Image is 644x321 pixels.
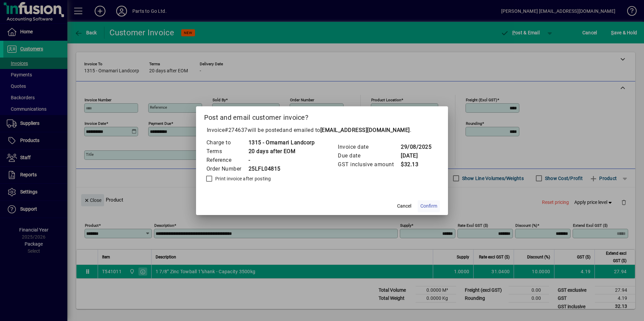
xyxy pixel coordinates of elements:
[337,151,400,160] td: Due date
[248,165,315,173] td: 25LFL04815
[420,203,437,210] span: Confirm
[400,151,431,160] td: [DATE]
[196,106,448,126] h2: Post and email customer invoice?
[418,200,440,212] button: Confirm
[206,138,248,147] td: Charge to
[400,160,431,169] td: $32.13
[206,156,248,165] td: Reference
[204,126,440,134] p: Invoice will be posted .
[225,127,248,133] span: #274637
[248,147,315,156] td: 20 days after EOM
[214,175,271,182] label: Print invoice after posting
[337,143,400,151] td: Invoice date
[206,147,248,156] td: Terms
[283,127,410,133] span: and emailed to
[400,143,431,151] td: 29/08/2025
[206,165,248,173] td: Order Number
[337,160,400,169] td: GST inclusive amount
[248,156,315,165] td: -
[248,138,315,147] td: 1315 - Omamari Landcorp
[397,203,411,210] span: Cancel
[393,200,415,212] button: Cancel
[320,127,410,133] b: [EMAIL_ADDRESS][DOMAIN_NAME]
